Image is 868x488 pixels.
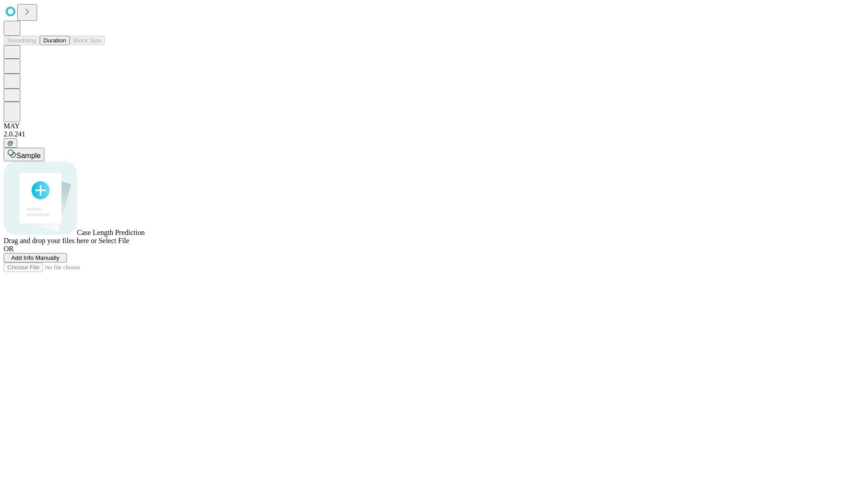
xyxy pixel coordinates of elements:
[4,253,67,263] button: Add Info Manually
[4,245,14,253] span: OR
[16,152,41,160] span: Sample
[4,122,864,130] div: MAY
[99,237,129,244] span: Select File
[4,36,40,45] button: Smoothing
[4,138,17,148] button: @
[40,36,70,45] button: Duration
[4,148,44,161] button: Sample
[4,237,97,244] span: Drag and drop your files here or
[11,254,60,261] span: Add Info Manually
[4,130,864,138] div: 2.0.241
[7,140,14,146] span: @
[70,36,105,45] button: Block Size
[77,229,145,236] span: Case Length Prediction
